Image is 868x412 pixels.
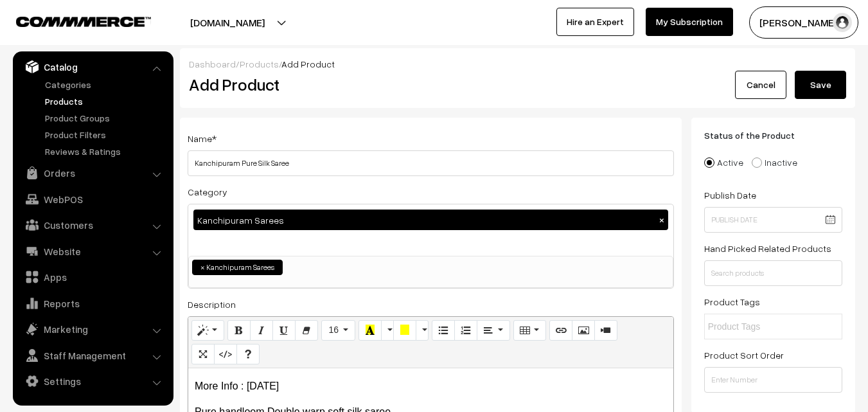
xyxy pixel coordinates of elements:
[16,344,169,367] a: Staff Management
[16,13,128,28] a: COMMMERCE
[16,370,169,393] a: Settings
[16,292,169,315] a: Reports
[42,145,169,158] a: Reviews & Ratings
[188,132,217,145] label: Name
[704,348,784,362] label: Product Sort Order
[191,320,224,341] button: Style
[192,260,283,275] li: Kanchipuram Sarees
[236,344,260,364] button: Help
[189,57,846,71] div: / /
[193,210,668,230] div: Kanchipuram Sarees
[214,344,237,364] button: Code View
[432,320,455,341] button: Unordered list (CTRL+SHIFT+NUM7)
[200,262,205,273] span: ×
[704,260,842,286] input: Search products
[572,320,595,341] button: Picture
[513,320,546,341] button: Table
[704,130,810,141] span: Status of the Product
[556,8,634,36] a: Hire an Expert
[656,214,668,226] button: ×
[42,128,169,141] a: Product Filters
[381,320,394,341] button: More Color
[416,320,429,341] button: More Color
[704,295,760,309] label: Product Tags
[735,71,786,99] a: Cancel
[646,8,733,36] a: My Subscription
[42,78,169,91] a: Categories
[42,111,169,125] a: Product Groups
[195,379,667,394] p: More Info : [DATE]
[704,188,756,202] label: Publish Date
[281,58,335,69] span: Add Product
[272,320,296,341] button: Underline (CTRL+U)
[16,265,169,289] a: Apps
[321,320,355,341] button: Font Size
[594,320,617,341] button: Video
[250,320,273,341] button: Italic (CTRL+I)
[16,318,169,341] a: Marketing
[477,320,509,341] button: Paragraph
[240,58,279,69] a: Products
[295,320,318,341] button: Remove Font Style (CTRL+\)
[708,320,820,334] input: Product Tags
[359,320,382,341] button: Recent Color
[393,320,416,341] button: Background Color
[549,320,572,341] button: Link (CTRL+K)
[227,320,251,341] button: Bold (CTRL+B)
[328,325,339,335] span: 16
[795,71,846,99] button: Save
[16,161,169,184] a: Orders
[704,156,743,169] label: Active
[704,207,842,233] input: Publish Date
[16,55,169,78] a: Catalog
[16,17,151,26] img: COMMMERCE
[749,6,858,39] button: [PERSON_NAME]
[188,185,227,199] label: Category
[16,188,169,211] a: WebPOS
[189,75,677,94] h2: Add Product
[189,58,236,69] a: Dashboard
[704,367,842,393] input: Enter Number
[752,156,797,169] label: Inactive
[188,150,674,176] input: Name
[16,213,169,237] a: Customers
[191,344,215,364] button: Full Screen
[704,242,831,255] label: Hand Picked Related Products
[42,94,169,108] a: Products
[454,320,477,341] button: Ordered list (CTRL+SHIFT+NUM8)
[145,6,310,39] button: [DOMAIN_NAME]
[16,240,169,263] a: Website
[188,298,236,311] label: Description
[833,13,852,32] img: user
